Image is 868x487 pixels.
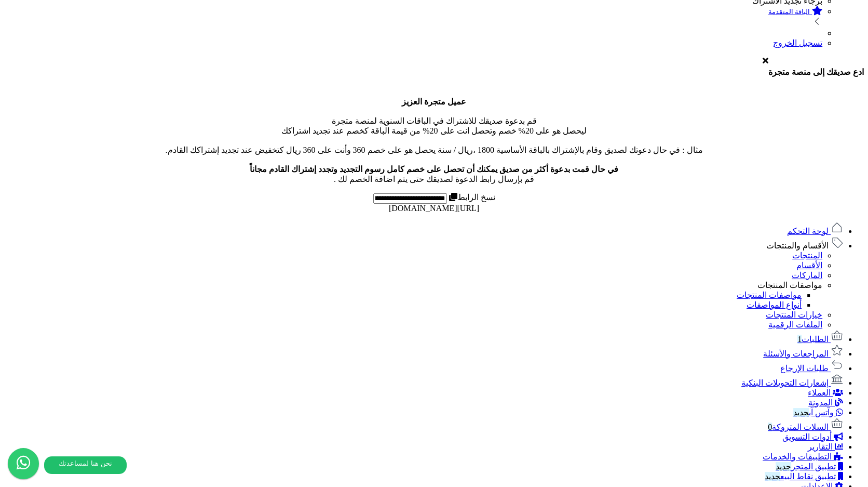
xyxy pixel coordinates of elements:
a: التطبيقات والخدمات [763,452,843,461]
a: السلات المتروكة0 [768,423,843,431]
span: طلبات الإرجاع [780,364,829,373]
a: تطبيق نقاط البيعجديد [765,472,843,481]
a: الطلبات1 [797,335,843,344]
a: أنواع المواصفات [747,300,802,309]
span: جديد [793,408,809,417]
span: لوحة التحكم [787,227,829,235]
a: تطبيق المتجرجديد [776,462,843,471]
small: الباقة المتقدمة [768,8,810,16]
span: أدوات التسويق [782,432,832,441]
span: إشعارات التحويلات البنكية [741,378,829,387]
a: طلبات الإرجاع [780,364,843,373]
h4: ادع صديقك إلى منصة متجرة [768,67,864,77]
span: وآتس آب [793,408,834,417]
a: الماركات [792,271,822,280]
span: الطلبات [797,335,829,344]
span: تطبيق نقاط البيع [765,472,836,481]
p: قم بدعوة صديقك للاشتراك في الباقات السنوية لمنصة متجرة ليحصل هو على 20% خصم وتحصل انت على 20% من ... [4,97,864,184]
span: التقارير [808,442,833,451]
span: جديد [765,472,780,481]
b: في حال قمت بدعوة أكثر من صديق يمكنك أن تحصل على خصم كامل رسوم التجديد وتجدد إشتراك القادم مجاناً [250,165,618,174]
a: المراجعات والأسئلة [763,349,843,358]
span: الأقسام والمنتجات [766,241,829,250]
span: المراجعات والأسئلة [763,349,829,358]
span: المدونة [808,398,833,407]
span: 0 [768,423,772,431]
a: المدونة [808,398,843,407]
a: التقارير [808,442,843,451]
span: 1 [797,335,802,344]
span: السلات المتروكة [768,423,829,431]
span: تطبيق المتجر [776,462,836,471]
a: الباقة المتقدمة [4,6,822,29]
span: العملاء [808,388,831,397]
a: تسجيل الخروج [773,38,822,47]
a: خيارات المنتجات [766,310,822,319]
label: نسخ الرابط [447,193,495,202]
span: التطبيقات والخدمات [763,452,832,461]
a: وآتس آبجديد [793,408,843,417]
a: العملاء [808,388,843,397]
div: [URL][DOMAIN_NAME] [4,204,864,213]
a: أدوات التسويق [782,432,843,441]
a: إشعارات التحويلات البنكية [741,378,843,387]
b: عميل متجرة العزيز [402,97,466,106]
a: الملفات الرقمية [768,320,822,329]
span: جديد [776,462,791,471]
a: لوحة التحكم [787,227,843,235]
a: مواصفات المنتجات [737,291,802,299]
a: الأقسام [796,261,822,270]
a: مواصفات المنتجات [757,281,822,289]
a: المنتجات [792,251,822,260]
